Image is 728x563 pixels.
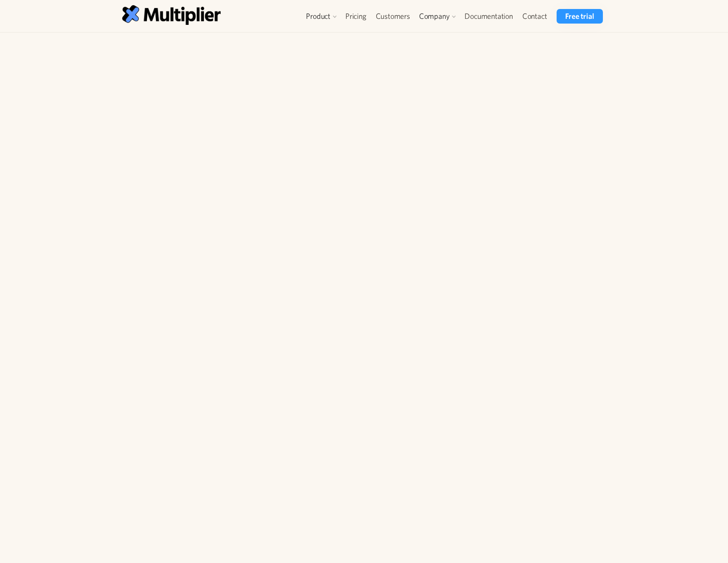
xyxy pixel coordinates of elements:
div: Company [419,11,450,21]
a: Contact [518,9,552,24]
div: Product [302,9,341,24]
div: Product [306,11,330,21]
a: Pricing [341,9,371,24]
a: Free trial [557,9,602,24]
a: Documentation [460,9,517,24]
a: Customers [371,9,415,24]
div: Company [415,9,460,24]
